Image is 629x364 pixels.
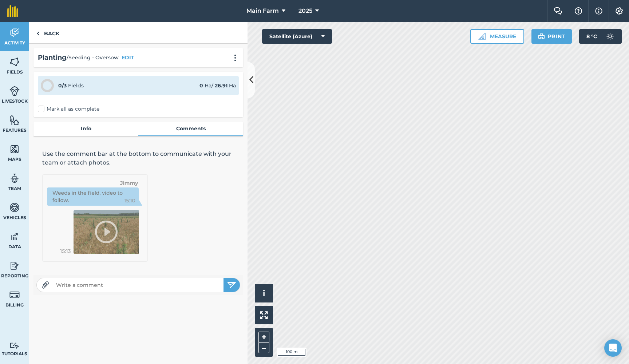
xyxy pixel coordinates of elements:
[595,7,602,15] img: svg+xml;base64,PHN2ZyB4bWxucz0iaHR0cDovL3d3dy53My5vcmcvMjAwMC9zdmciIHdpZHRoPSIxNyIgaGVpZ2h0PSIxNy...
[9,289,20,300] img: svg+xml;base64,PD94bWwgdmVyc2lvbj0iMS4wIiBlbmNvZGluZz0idXRmLTgiPz4KPCEtLSBHZW5lcmF0b3I6IEFkb2JlIE...
[538,32,545,41] img: svg+xml;base64,PHN2ZyB4bWxucz0iaHR0cDovL3d3dy53My5vcmcvMjAwMC9zdmciIHdpZHRoPSIxOSIgaGVpZ2h0PSIyNC...
[554,7,562,15] img: Two speech bubbles overlapping with the left bubble in the forefront
[227,281,236,289] img: svg+xml;base64,PHN2ZyB4bWxucz0iaHR0cDovL3d3dy53My5vcmcvMjAwMC9zdmciIHdpZHRoPSIyNSIgaGVpZ2h0PSIyNC...
[29,22,67,43] a: Back
[9,173,20,184] img: svg+xml;base64,PD94bWwgdmVyc2lvbj0iMS4wIiBlbmNvZGluZz0idXRmLTgiPz4KPCEtLSBHZW5lcmF0b3I6IEFkb2JlIE...
[615,7,624,15] img: A cog icon
[531,29,572,44] button: Print
[7,5,18,17] img: fieldmargin Logo
[478,33,486,40] img: Ruler icon
[260,311,268,319] img: Four arrows, one pointing top left, one top right, one bottom right and the last bottom left
[9,231,20,242] img: svg+xml;base64,PD94bWwgdmVyc2lvbj0iMS4wIiBlbmNvZGluZz0idXRmLTgiPz4KPCEtLSBHZW5lcmF0b3I6IEFkb2JlIE...
[9,342,20,349] img: svg+xml;base64,PD94bWwgdmVyc2lvbj0iMS4wIiBlbmNvZGluZz0idXRmLTgiPz4KPCEtLSBHZW5lcmF0b3I6IEFkb2JlIE...
[9,144,20,155] img: svg+xml;base64,PHN2ZyB4bWxucz0iaHR0cDovL3d3dy53My5vcmcvMjAwMC9zdmciIHdpZHRoPSI1NiIgaGVpZ2h0PSI2MC...
[67,54,119,62] span: / Seeding - Oversow
[9,260,20,271] img: svg+xml;base64,PD94bWwgdmVyc2lvbj0iMS4wIiBlbmNvZGluZz0idXRmLTgiPz4KPCEtLSBHZW5lcmF0b3I6IEFkb2JlIE...
[9,56,20,67] img: svg+xml;base64,PHN2ZyB4bWxucz0iaHR0cDovL3d3dy53My5vcmcvMjAwMC9zdmciIHdpZHRoPSI1NiIgaGVpZ2h0PSI2MC...
[138,122,243,135] a: Comments
[603,29,617,44] img: svg+xml;base64,PD94bWwgdmVyc2lvbj0iMS4wIiBlbmNvZGluZz0idXRmLTgiPz4KPCEtLSBHZW5lcmF0b3I6IEFkb2JlIE...
[231,54,240,62] img: svg+xml;base64,PHN2ZyB4bWxucz0iaHR0cDovL3d3dy53My5vcmcvMjAwMC9zdmciIHdpZHRoPSIyMCIgaGVpZ2h0PSIyNC...
[38,52,67,63] h2: Planting
[258,332,269,343] button: +
[263,289,265,298] span: i
[586,29,597,44] span: 8 ° C
[9,27,20,38] img: svg+xml;base64,PD94bWwgdmVyc2lvbj0iMS4wIiBlbmNvZGluZz0idXRmLTgiPz4KPCEtLSBHZW5lcmF0b3I6IEFkb2JlIE...
[53,280,223,290] input: Write a comment
[579,29,622,44] button: 8 °C
[246,7,279,15] span: Main Farm
[58,82,67,89] strong: 0 / 3
[58,82,84,90] div: Fields
[38,105,99,113] label: Mark all as complete
[470,29,524,44] button: Measure
[262,29,332,44] button: Satellite (Azure)
[255,284,273,302] button: i
[258,343,269,353] button: –
[33,122,138,135] a: Info
[36,29,40,38] img: svg+xml;base64,PHN2ZyB4bWxucz0iaHR0cDovL3d3dy53My5vcmcvMjAwMC9zdmciIHdpZHRoPSI5IiBoZWlnaHQ9IjI0Ii...
[42,150,234,167] p: Use the comment bar at the bottom to communicate with your team or attach photos.
[9,202,20,213] img: svg+xml;base64,PD94bWwgdmVyc2lvbj0iMS4wIiBlbmNvZGluZz0idXRmLTgiPz4KPCEtLSBHZW5lcmF0b3I6IEFkb2JlIE...
[574,7,583,15] img: A question mark icon
[298,7,312,15] span: 2025
[199,82,203,89] strong: 0
[122,54,134,62] button: EDIT
[604,339,622,357] div: Open Intercom Messenger
[9,115,20,126] img: svg+xml;base64,PHN2ZyB4bWxucz0iaHR0cDovL3d3dy53My5vcmcvMjAwMC9zdmciIHdpZHRoPSI1NiIgaGVpZ2h0PSI2MC...
[215,82,228,89] strong: 26.91
[9,86,20,96] img: svg+xml;base64,PD94bWwgdmVyc2lvbj0iMS4wIiBlbmNvZGluZz0idXRmLTgiPz4KPCEtLSBHZW5lcmF0b3I6IEFkb2JlIE...
[42,281,49,289] img: Paperclip icon
[199,82,236,90] div: Ha / Ha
